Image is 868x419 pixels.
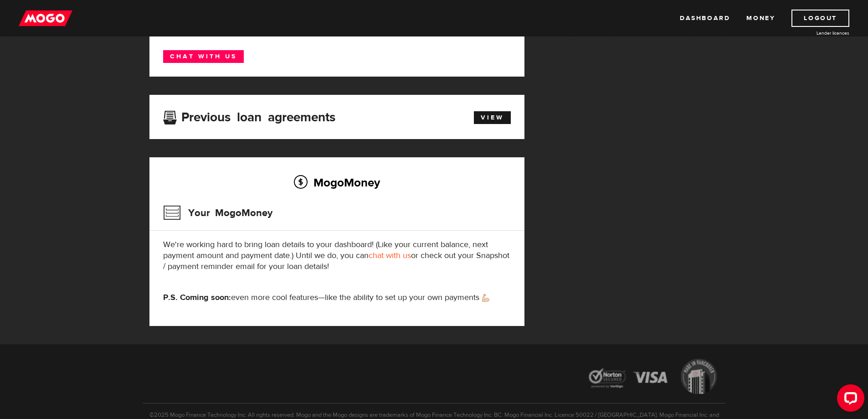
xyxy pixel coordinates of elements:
[163,239,511,272] p: We're working hard to bring loan details to your dashboard! (Like your current balance, next paym...
[791,10,849,27] a: Logout
[19,10,72,27] img: mogo_logo-11ee424be714fa7cbb0f0f49df9e16ec.png
[680,10,730,27] a: Dashboard
[163,50,244,63] a: Chat with us
[746,10,775,27] a: Money
[163,110,335,122] h3: Previous loan agreements
[482,294,489,302] img: strong arm emoji
[163,292,231,303] strong: P.S. Coming soon:
[369,250,411,261] a: chat with us
[830,381,868,419] iframe: LiveChat chat widget
[474,111,511,124] a: View
[163,292,511,303] p: even more cool features—like the ability to set up your own payments
[781,30,849,36] a: Lender licences
[163,173,511,192] h2: MogoMoney
[580,352,726,403] img: legal-icons-92a2ffecb4d32d839781d1b4e4802d7b.png
[163,201,272,225] h3: Your MogoMoney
